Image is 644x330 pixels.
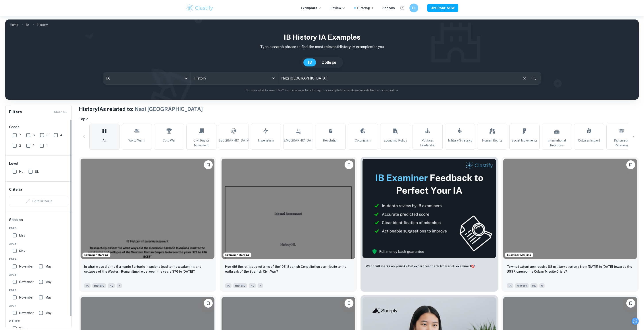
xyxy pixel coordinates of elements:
[448,138,472,143] span: Military Strategy
[224,253,251,257] span: Examiner Marking
[33,143,35,148] span: 2
[9,187,22,192] h6: Criteria
[355,138,371,143] span: Colonialism
[544,138,570,148] span: International Relations
[530,74,538,82] button: Search
[415,138,441,148] span: Political Leadership
[188,138,214,148] span: Civil Rights Movement
[9,226,68,230] span: 2026
[9,161,68,166] h6: Level
[539,283,545,288] span: 6
[5,19,639,100] img: profile cover
[270,75,276,81] button: Open
[398,4,406,12] button: Help and Feedback
[345,299,353,308] button: Bookmark
[46,143,48,148] span: 1
[37,22,48,27] p: History
[84,283,91,288] span: IA
[135,106,203,112] span: Nazi [GEOGRAPHIC_DATA]
[258,283,263,288] span: 7
[19,233,25,238] span: May
[626,299,635,308] button: Bookmark
[520,74,529,82] button: Clear
[9,44,635,50] p: Type a search phrase to find the most relevant History IA examples for you
[103,72,191,84] div: IA
[204,299,213,308] button: Bookmark
[507,264,634,274] p: To what extent aggressive US military strategy from 1953 to 1962 towards the USSR caused the Cuba...
[33,133,35,138] span: 6
[19,248,25,253] span: May
[46,133,48,138] span: 5
[323,138,338,143] span: Revolution
[45,295,51,300] span: May
[578,138,600,143] span: Cultural Impact
[9,196,68,206] div: Criteria filters are unavailable when searching by topic
[186,4,214,12] a: Clastify logo
[19,264,34,269] span: November
[505,253,533,257] span: Examiner Marking
[225,283,231,288] span: IA
[163,138,175,143] span: Cold War
[427,4,458,12] button: UPGRADE NOW
[220,157,357,292] a: Examiner MarkingBookmarkHow did the religious reforms of the 1931 Spanish Constitution contribute...
[330,6,345,10] p: Review
[317,58,341,66] button: College
[19,280,34,284] span: November
[26,22,29,28] a: IA
[45,311,51,315] span: May
[102,138,106,143] span: All
[357,6,374,10] a: Tutoring
[9,32,635,43] h1: IB History IA examples
[9,109,22,115] h6: Filters
[511,138,538,143] span: Social Movements
[515,283,529,288] span: History
[503,159,637,259] img: History IA example thumbnail: To what extent aggressive US military st
[19,143,21,148] span: 3
[79,116,639,122] h6: Topic
[9,319,68,323] span: Other
[366,264,475,269] p: Want full marks on your IA ? Get expert feedback from an IB examiner!
[9,124,68,130] h6: Grade
[83,253,110,257] span: Examiner Marking
[530,283,538,288] span: HL
[9,288,68,292] span: 2022
[362,159,496,258] img: Thumbnail
[233,283,247,288] span: History
[626,160,635,169] button: Bookmark
[9,242,68,246] span: 2025
[382,6,395,10] a: Schools
[501,157,639,292] a: Examiner MarkingBookmarkTo what extent aggressive US military strategy from 1953 to 1962 towards ...
[222,159,355,259] img: History IA example thumbnail: How did the religious reforms of the 193
[10,22,18,28] a: Home
[108,283,115,288] span: HL
[19,295,34,300] span: November
[84,264,211,274] p: In what ways did the Germanic Barbaric Invasions lead to the weakening and collapse of the Wester...
[281,138,316,143] span: [DEMOGRAPHIC_DATA]
[278,72,518,84] input: E.g. Nazi Germany, atomic bomb, USA politics...
[301,6,322,10] p: Exemplars
[9,304,68,308] span: 2021
[361,157,498,292] a: ThumbnailWant full marks on yourIA? Get expert feedback from an IB examiner!
[217,138,250,143] span: [GEOGRAPHIC_DATA]
[471,264,475,268] span: 🎯
[117,283,122,288] span: 7
[409,4,418,12] button: EL
[507,283,513,288] span: IA
[9,88,635,93] p: Not sure what to search for? You can always look through our example Internal Assessments below f...
[19,311,34,315] span: November
[384,138,407,143] span: Economic Policy
[81,159,214,259] img: History IA example thumbnail: In what ways did the Germanic Barbaric I
[35,169,39,174] span: SL
[249,283,256,288] span: HL
[608,138,634,148] span: Diplomatic Relations
[45,280,51,284] span: May
[303,58,316,66] button: IB
[411,6,416,10] h6: EL
[258,138,274,143] span: Imperialism
[345,160,353,169] button: Bookmark
[79,105,639,113] h1: History IAs related to:
[482,138,502,143] span: Human Rights
[204,160,213,169] button: Bookmark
